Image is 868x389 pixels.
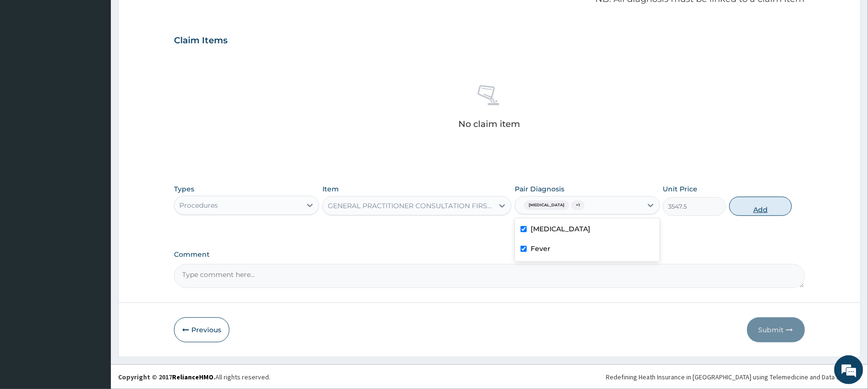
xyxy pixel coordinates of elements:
button: Submit [747,317,805,342]
h3: Claim Items [174,36,227,46]
a: RelianceHMO [172,373,214,381]
label: Pair Diagnosis [515,184,564,194]
label: Comment [174,251,804,259]
label: Types [174,185,194,193]
span: We're online! [56,121,133,218]
button: Previous [174,317,229,342]
label: Fever [531,244,550,253]
label: [MEDICAL_DATA] [531,224,590,234]
div: Procedures [179,201,218,210]
span: [MEDICAL_DATA] [524,201,569,210]
footer: All rights reserved. [111,364,868,389]
p: No claim item [458,119,520,129]
strong: Copyright © 2017 . [118,373,215,381]
div: GENERAL PRACTITIONER CONSULTATION FIRST OUTPATIENT CONSULTATION [328,201,494,211]
button: Add [729,197,792,216]
label: Item [322,184,339,194]
div: Chat with us now [50,54,162,66]
span: + 1 [571,201,585,210]
textarea: Type your message and hit 'Enter' [5,263,184,296]
img: d_794563401_company_1708531726252_794563401 [18,48,39,72]
div: Redefining Heath Insurance in [GEOGRAPHIC_DATA] using Telemedicine and Data Science! [606,372,861,382]
div: Minimize live chat window [158,5,181,28]
label: Unit Price [663,184,697,194]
